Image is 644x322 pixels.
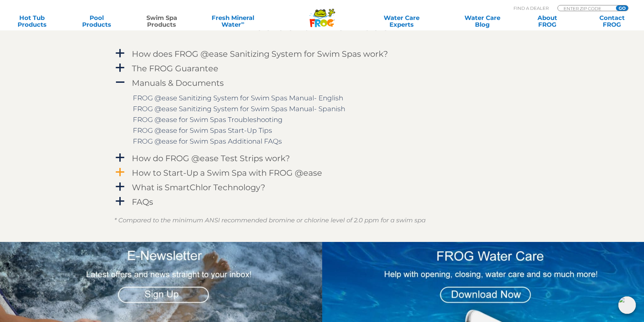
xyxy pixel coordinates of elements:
[563,5,609,11] input: Zip Code Form
[132,154,290,163] h4: How do FROG @ease Test Strips work?
[132,183,265,192] h4: What is SmartChlor Technology?
[114,167,530,179] a: a How to Start-Up a Swim Spa with FROG @ease
[114,152,530,165] a: a How do FROG @ease Test Strips work?
[115,63,125,73] span: a
[522,15,572,28] a: AboutFROG
[114,62,530,75] a: a The FROG Guarantee
[241,20,244,25] sup: ∞
[115,196,125,206] span: a
[137,15,187,28] a: Swim SpaProducts
[457,15,507,28] a: Water CareBlog
[115,182,125,192] span: a
[133,137,282,145] a: FROG @ease for Swim Spas Additional FAQs
[132,64,218,73] h4: The FROG Guarantee
[587,15,637,28] a: ContactFROG
[133,116,283,124] a: FROG @ease for Swim Spas Troubleshooting
[115,48,125,58] span: a
[132,49,388,58] h4: How does FROG @ease Sanitizing System for Swim Spas work?
[72,15,122,28] a: PoolProducts
[616,5,628,11] input: GO
[114,196,530,208] a: a FAQs
[514,5,549,11] p: Find A Dealer
[115,77,125,88] span: A
[618,296,636,314] img: openIcon
[133,94,343,102] a: FROG @ease Sanitizing System for Swim Spas Manual- English
[132,78,224,88] h4: Manuals & Documents
[114,48,530,60] a: a How does FROG @ease Sanitizing System for Swim Spas work?
[132,197,153,206] h4: FAQs
[115,153,125,163] span: a
[114,217,426,224] em: * Compared to the minimum ANSI recommended bromine or chlorine level of 2.0 ppm for a swim spa
[115,167,125,177] span: a
[114,77,530,89] a: A Manuals & Documents
[361,15,443,28] a: Water CareExperts
[114,181,530,194] a: a What is SmartChlor Technology?
[7,15,57,28] a: Hot TubProducts
[133,126,272,134] a: FROG @ease for Swim Spas Start-Up Tips
[201,15,264,28] a: Fresh MineralWater∞
[133,105,345,113] a: FROG @ease Sanitizing System for Swim Spas Manual- Spanish
[132,168,322,177] h4: How to Start-Up a Swim Spa with FROG @ease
